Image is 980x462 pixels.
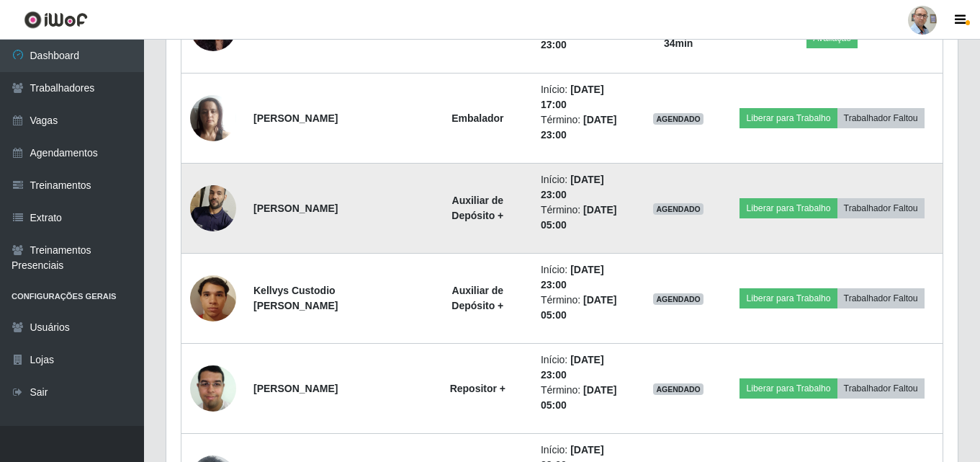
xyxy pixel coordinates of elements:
span: AGENDADO [653,113,703,125]
span: AGENDADO [653,383,703,395]
button: Liberar para Trabalho [740,108,837,128]
time: [DATE] 23:00 [541,354,604,381]
time: [DATE] 17:00 [541,84,604,110]
button: Trabalhador Faltou [837,108,925,128]
button: Trabalhador Faltou [837,378,925,399]
button: Trabalhador Faltou [837,288,925,308]
time: [DATE] 23:00 [541,174,604,200]
button: Liberar para Trabalho [740,288,837,308]
strong: [PERSON_NAME] [253,112,338,124]
strong: Auxiliar de Depósito + [451,285,503,311]
img: CoreUI Logo [24,11,88,29]
strong: há 01 h e 34 min [660,22,697,49]
span: AGENDADO [653,203,703,215]
span: AGENDADO [653,293,703,305]
button: Liberar para Trabalho [740,198,837,218]
img: 1602822418188.jpeg [190,357,236,419]
strong: Repositor + [450,383,505,394]
strong: Auxiliar de Depósito + [451,195,503,221]
li: Início: [541,172,626,203]
img: 1743673733058.jpeg [190,87,236,148]
li: Início: [541,82,626,112]
button: Liberar para Trabalho [740,378,837,399]
li: Início: [541,262,626,293]
time: [DATE] 23:00 [541,264,604,290]
img: 1695747814853.jpeg [190,177,236,239]
strong: Embalador [451,112,503,124]
strong: [PERSON_NAME] [253,383,338,394]
img: 1753263682977.jpeg [190,267,236,329]
li: Término: [541,203,626,233]
strong: [PERSON_NAME] [253,203,338,214]
strong: Kellvys Custodio [PERSON_NAME] [253,285,338,311]
li: Término: [541,112,626,143]
li: Início: [541,352,626,383]
li: Término: [541,383,626,413]
button: Trabalhador Faltou [837,198,925,218]
li: Término: [541,293,626,323]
